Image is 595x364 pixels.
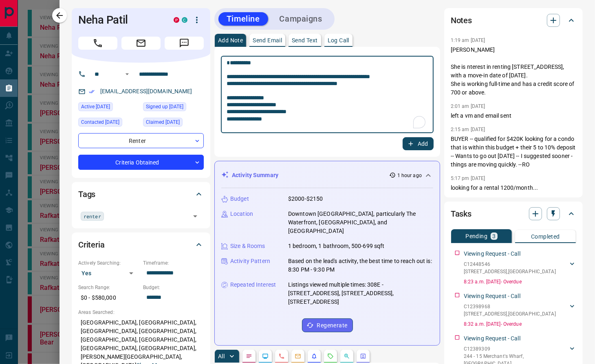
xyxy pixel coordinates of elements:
[464,268,556,275] p: [STREET_ADDRESS] , [GEOGRAPHIC_DATA]
[295,353,301,360] svg: Emails
[78,118,139,129] div: Thu Oct 09 2025
[451,175,485,181] p: 5:17 pm [DATE]
[246,353,252,360] svg: Notes
[78,155,204,170] div: Criteria Obtained
[78,133,204,148] div: Renter
[451,184,576,192] p: looking for a rental 1200/month...
[451,14,472,27] h2: Notes
[232,171,278,180] p: Activity Summary
[78,259,139,267] p: Actively Searching:
[143,118,204,129] div: Thu Aug 26 2021
[78,284,139,291] p: Search Range:
[218,37,243,43] p: Add Note
[464,303,556,310] p: C12398968
[288,257,433,274] p: Based on the lead's activity, the best time to reach out is: 8:30 PM - 9:30 PM
[328,37,349,43] p: Log Call
[465,233,487,239] p: Pending
[78,291,139,305] p: $0 - $580,000
[78,309,204,316] p: Areas Searched:
[360,353,366,360] svg: Agent Actions
[100,88,192,94] a: [EMAIL_ADDRESS][DOMAIN_NAME]
[451,46,576,97] p: [PERSON_NAME] She is nterest in renting [STREET_ADDRESS], with a move-in date of [DATE]. She is w...
[451,127,485,132] p: 2:15 am [DATE]
[165,37,204,50] span: Message
[218,12,268,26] button: Timeline
[78,184,204,204] div: Tags
[78,13,161,26] h1: Neha Patil
[451,112,576,120] p: left a vm and email sent
[288,195,323,203] p: $2000-$2150
[78,267,139,280] div: Yes
[143,259,204,267] p: Timeframe:
[397,172,422,179] p: 1 hour ago
[182,17,187,23] div: condos.ca
[492,233,496,239] p: 3
[278,353,285,360] svg: Calls
[464,261,556,268] p: C12448546
[78,188,95,201] h2: Tags
[271,12,331,26] button: Campaigns
[464,310,556,318] p: [STREET_ADDRESS] , [GEOGRAPHIC_DATA]
[230,257,270,265] p: Activity Pattern
[262,353,269,360] svg: Lead Browsing Activity
[146,118,180,126] span: Claimed [DATE]
[403,137,434,150] button: Add
[464,259,576,277] div: C12448546[STREET_ADDRESS],[GEOGRAPHIC_DATA]
[190,211,201,222] button: Open
[344,353,350,360] svg: Opportunities
[218,353,225,359] p: All
[464,334,520,343] p: Viewing Request - Call
[230,242,265,250] p: Size & Rooms
[451,204,576,224] div: Tasks
[288,210,433,235] p: Downtown [GEOGRAPHIC_DATA], particularly The Waterfront, [GEOGRAPHIC_DATA], and [GEOGRAPHIC_DATA]
[81,103,110,111] span: Active [DATE]
[121,37,161,50] span: Email
[311,353,317,360] svg: Listing Alerts
[227,59,427,130] textarea: To enrich screen reader interactions, please activate Accessibility in Grammarly extension settings
[464,278,576,285] p: 8:23 a.m. [DATE] - Overdue
[253,37,282,43] p: Send Email
[464,292,520,300] p: Viewing Request - Call
[451,11,576,30] div: Notes
[221,168,433,183] div: Activity Summary1 hour ago
[143,102,204,114] div: Tue Nov 05 2019
[288,281,433,306] p: Listings viewed multiple times: 308E - [STREET_ADDRESS], [STREET_ADDRESS], [STREET_ADDRESS]
[464,250,520,258] p: Viewing Request - Call
[230,281,276,289] p: Repeated Interest
[451,207,472,220] h2: Tasks
[451,135,576,169] p: BUYER -- qualified for $420K looking for a condo that is within this budget + their 5 to 10% depo...
[288,242,385,250] p: 1 bedroom, 1 bathroom, 500-699 sqft
[89,89,95,94] svg: Email Verified
[464,320,576,328] p: 8:32 a.m. [DATE] - Overdue
[451,103,485,109] p: 2:01 am [DATE]
[230,195,249,203] p: Budget
[122,69,132,79] button: Open
[84,212,101,220] span: renter
[78,102,139,114] div: Sun Oct 12 2025
[464,301,576,319] div: C12398968[STREET_ADDRESS],[GEOGRAPHIC_DATA]
[531,234,560,239] p: Completed
[327,353,334,360] svg: Requests
[230,210,253,218] p: Location
[78,235,204,254] div: Criteria
[451,37,485,43] p: 1:19 am [DATE]
[143,284,204,291] p: Budget:
[302,318,353,332] button: Regenerate
[464,345,568,353] p: C12389309
[146,103,183,111] span: Signed up [DATE]
[292,37,318,43] p: Send Text
[78,37,117,50] span: Call
[81,118,119,126] span: Contacted [DATE]
[174,17,179,23] div: property.ca
[78,238,105,251] h2: Criteria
